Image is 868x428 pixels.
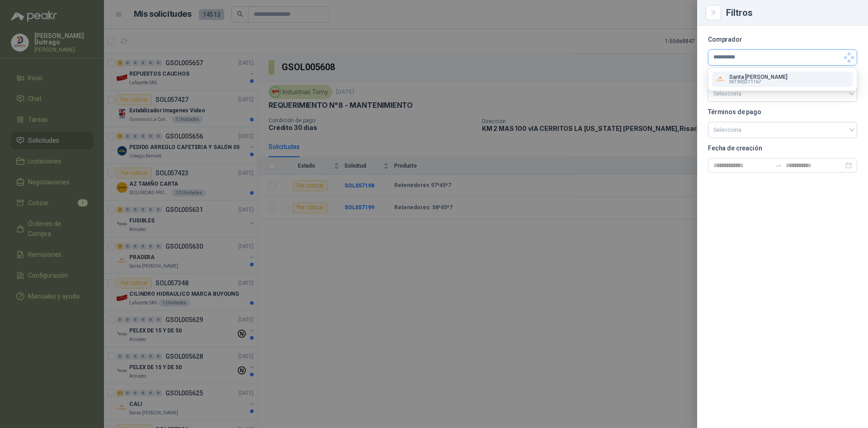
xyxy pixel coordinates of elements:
[712,72,853,87] button: Company LogoSanta [PERSON_NAME]NIT:900211167
[708,109,857,115] p: Términos de pago
[726,8,857,17] div: Filtros
[775,162,782,169] span: to
[708,145,857,151] p: Fecha de creación
[729,80,761,84] span: NIT : 900211167
[708,7,719,18] button: Close
[708,37,857,42] p: Comprador
[716,74,726,84] img: Company Logo
[775,162,782,169] span: swap-right
[729,74,788,80] p: Santa [PERSON_NAME]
